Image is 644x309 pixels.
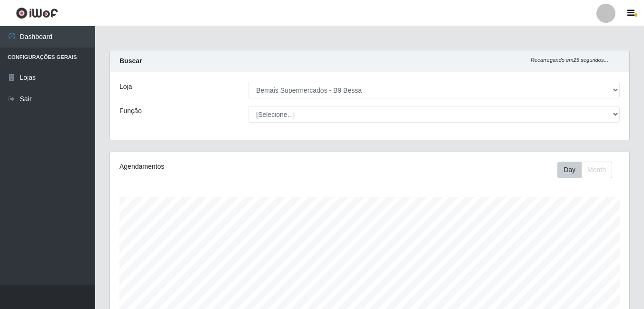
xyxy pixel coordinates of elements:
[557,162,620,178] div: Toolbar with button groups
[119,57,142,65] strong: Buscar
[557,162,612,178] div: First group
[119,106,142,116] label: Função
[16,7,58,19] img: CoreUI Logo
[557,162,582,178] button: Day
[531,57,608,63] i: Recarregando em 25 segundos...
[119,82,132,92] label: Loja
[119,162,319,172] div: Agendamentos
[581,162,612,178] button: Month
